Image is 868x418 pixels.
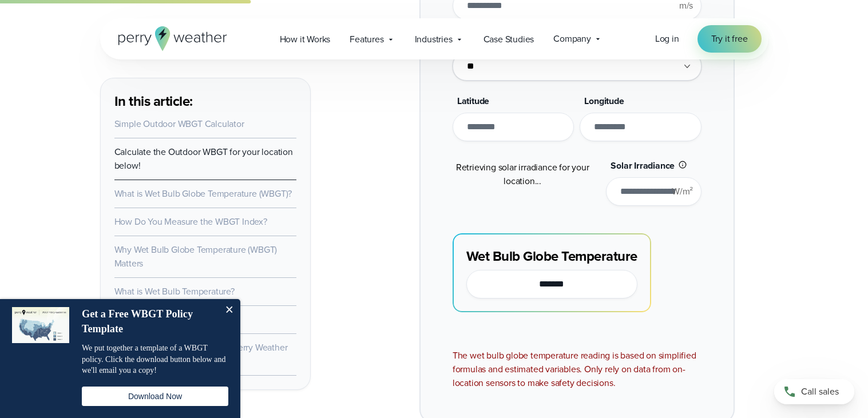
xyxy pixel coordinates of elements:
a: Call sales [774,379,854,404]
a: Case Studies [474,27,544,51]
span: Call sales [801,385,839,399]
a: How it Works [270,27,340,51]
a: What is Wet Bulb Temperature? [114,285,235,298]
a: Log in [655,32,679,46]
a: What is Wet Bulb Globe Temperature (WBGT)? [114,187,292,200]
button: Download Now [82,387,228,406]
span: Features [350,33,383,46]
a: How Do You Measure the WBGT Index? [114,215,267,228]
h3: In this article: [114,92,296,110]
p: We put together a template of a WBGT policy. Click the download button below and we'll email you ... [82,343,228,376]
span: Solar Irradiance [611,159,675,172]
span: Company [553,32,591,46]
span: Try it free [711,32,748,46]
h4: Get a Free WBGT Policy Template [82,307,216,336]
span: Industries [415,33,453,46]
a: Simple Outdoor WBGT Calculator [114,117,244,130]
span: Log in [655,32,679,45]
a: Calculate the Outdoor WBGT for your location below! [114,145,293,172]
span: How it Works [280,33,331,46]
a: Why Wet Bulb Globe Temperature (WBGT) Matters [114,243,278,270]
span: Retrieving solar irradiance for your location... [456,161,589,188]
img: dialog featured image [12,307,69,343]
button: Close [217,299,240,322]
span: Latitude [457,94,489,108]
a: Try it free [697,25,762,53]
span: Longitude [584,94,624,108]
div: The wet bulb globe temperature reading is based on simplified formulas and estimated variables. O... [453,349,701,390]
span: Case Studies [483,33,534,46]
